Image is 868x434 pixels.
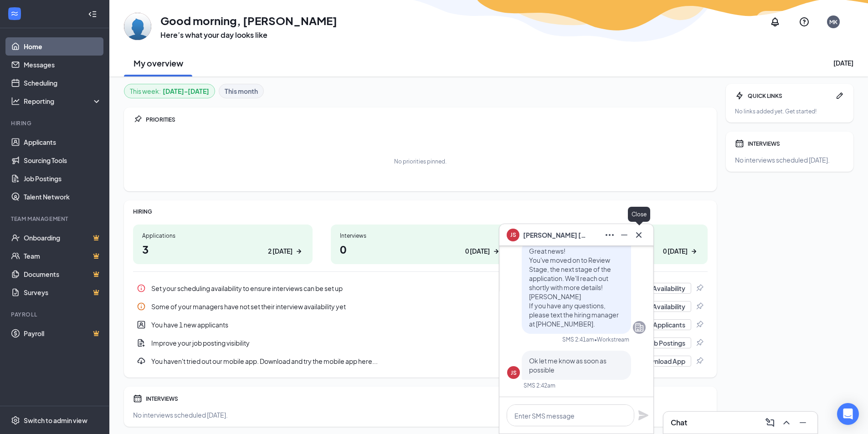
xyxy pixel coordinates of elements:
div: Some of your managers have not set their interview availability yet [151,302,629,311]
div: SMS 2:41am [562,336,594,343]
h1: 3 [142,241,303,257]
button: Ellipses [602,228,617,242]
a: Interviews00 [DATE]ArrowRight [331,225,510,264]
div: Interviews [340,232,501,240]
img: Maninder Kaur [124,13,151,40]
div: You have 1 new applicants [133,316,708,334]
div: You haven't tried out our mobile app. Download and try the mobile app here... [133,352,708,370]
div: SMS 2:42am [524,382,555,389]
div: Improve your job posting visibility [151,338,612,347]
a: PayrollCrown [24,324,102,342]
div: INTERVIEWS [748,140,844,148]
svg: Pin [133,115,142,124]
div: 0 [DATE] [663,246,688,256]
svg: Pin [695,357,704,366]
svg: Calendar [133,394,142,403]
svg: UserEntity [137,320,146,329]
button: Minimize [796,415,810,430]
div: Some of your managers have not set their interview availability yet [133,297,708,316]
div: INTERVIEWS [146,395,708,403]
button: Download App [635,356,691,367]
a: DocumentsCrown [24,265,102,283]
a: Job Postings [24,169,102,188]
button: Set Availability [635,301,691,312]
svg: ArrowRight [689,247,699,256]
a: Home [24,37,102,56]
button: Minimize [617,228,632,242]
div: This week : [130,86,209,96]
a: UserEntityYou have 1 new applicantsReview New ApplicantsPin [133,316,708,334]
a: Scheduling [24,74,102,92]
b: [DATE] - [DATE] [163,86,209,96]
svg: Pin [695,284,704,293]
svg: Bolt [735,91,744,100]
div: HIRING [133,208,708,215]
span: Ok let me know as soon as possible [529,357,606,374]
svg: Pin [695,302,704,311]
div: MK [829,18,837,26]
h2: My overview [134,57,183,69]
button: Review Job Postings [618,337,691,348]
a: Sourcing Tools [24,151,102,169]
div: Set your scheduling availability to ensure interviews can be set up [151,284,627,293]
h1: Good morning, [PERSON_NAME] [160,13,337,28]
svg: QuestionInfo [799,16,810,27]
h3: Chat [671,418,687,428]
svg: Info [137,302,146,311]
svg: Analysis [11,97,20,106]
a: Applicants [24,133,102,151]
svg: ArrowRight [294,247,303,256]
div: Open Intercom Messenger [837,403,859,425]
a: TeamCrown [24,247,102,265]
div: Close [628,207,650,222]
a: SurveysCrown [24,283,102,301]
button: Add Availability [633,283,691,294]
svg: Pen [835,91,844,100]
svg: Cross [633,230,644,240]
a: Talent Network [24,188,102,206]
svg: Settings [11,416,20,425]
button: Plane [638,410,649,421]
svg: Collapse [88,10,97,19]
svg: Info [137,284,146,293]
a: OnboardingCrown [24,229,102,247]
div: No interviews scheduled [DATE]. [133,410,708,419]
svg: Ellipses [604,230,615,240]
div: No priorities pinned. [394,158,447,165]
div: 2 [DATE] [268,246,293,256]
a: Applications32 [DATE]ArrowRight [133,225,313,264]
svg: DocumentAdd [137,338,146,347]
div: Team Management [11,215,100,223]
svg: Download [137,357,146,366]
div: [DATE] [833,58,853,67]
div: Reporting [24,97,102,106]
svg: Minimize [797,417,808,428]
div: PRIORITIES [146,116,708,123]
a: Messages [24,56,102,74]
svg: Pin [695,338,704,347]
a: DownloadYou haven't tried out our mobile app. Download and try the mobile app here...Download AppPin [133,352,708,370]
svg: ComposeMessage [765,417,776,428]
div: Hiring [11,119,100,127]
div: QUICK LINKS [748,92,832,100]
h1: 0 [340,241,501,257]
div: No links added yet. Get started! [735,107,844,115]
button: Cross [632,228,646,242]
svg: Calendar [735,139,744,148]
span: • Workstream [594,336,629,343]
svg: ArrowRight [492,247,501,256]
svg: Company [634,322,645,333]
div: Payroll [11,311,100,318]
svg: ChevronUp [781,417,792,428]
a: DocumentAddImprove your job posting visibilityReview Job PostingsPin [133,334,708,352]
a: InfoSome of your managers have not set their interview availability yetSet AvailabilityPin [133,297,708,316]
b: This month [225,86,258,96]
div: Improve your job posting visibility [133,334,708,352]
a: InfoSet your scheduling availability to ensure interviews can be set upAdd AvailabilityPin [133,279,708,297]
button: ComposeMessage [763,415,777,430]
svg: WorkstreamLogo [10,9,19,18]
div: 0 [DATE] [465,246,490,256]
button: ChevronUp [779,415,794,430]
svg: Pin [695,320,704,329]
div: Set your scheduling availability to ensure interviews can be set up [133,279,708,297]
